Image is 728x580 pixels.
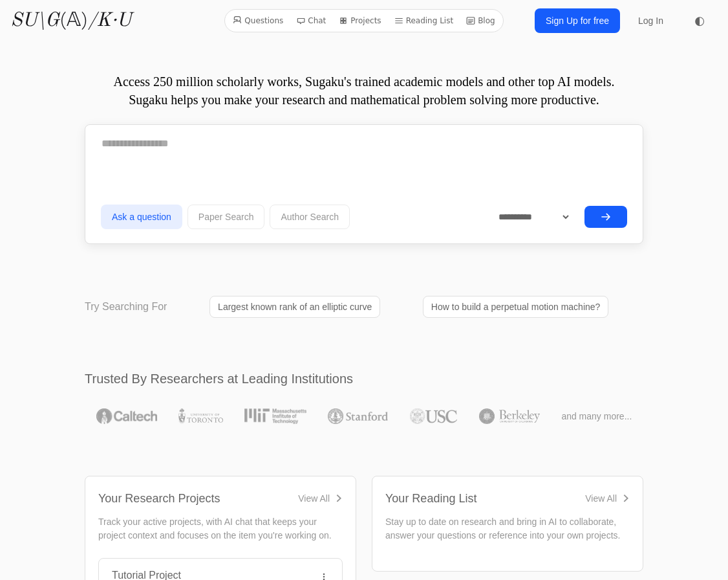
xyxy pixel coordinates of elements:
button: Paper Search [187,205,265,229]
a: View All [585,492,630,505]
img: Stanford [328,408,388,424]
a: Largest known rank of an elliptic curve [209,296,380,318]
a: Questions [228,12,288,29]
p: Try Searching For [85,299,167,315]
div: Your Research Projects [98,489,220,507]
span: ◐ [694,15,705,27]
p: Stay up to date on research and bring in AI to collaborate, answer your questions or reference in... [385,515,630,542]
i: /K·U [88,11,131,30]
h2: Trusted By Researchers at Leading Institutions [85,370,643,388]
a: Blog [461,12,500,29]
button: Ask a question [101,205,182,229]
img: University of Toronto [178,408,222,424]
div: View All [298,492,330,505]
p: Track your active projects, with AI chat that keeps your project context and focuses on the item ... [98,515,343,542]
a: Projects [334,12,386,29]
span: and many more... [561,410,632,423]
i: SU\G [10,11,59,30]
a: Log In [630,9,671,32]
p: Access 250 million scholarly works, Sugaku's trained academic models and other top AI models. Sug... [85,72,643,109]
button: Author Search [270,205,350,229]
img: USC [410,408,457,424]
img: Caltech [96,408,157,424]
a: Sign Up for free [535,8,620,33]
a: Chat [291,12,331,29]
img: MIT [244,408,306,424]
a: SU\G(𝔸)/K·U [10,9,131,32]
img: UC Berkeley [479,408,540,424]
div: Your Reading List [385,489,476,507]
button: ◐ [687,8,712,34]
a: View All [298,492,343,505]
div: View All [585,492,617,505]
a: Reading List [389,12,459,29]
a: How to build a perpetual motion machine? [423,296,609,318]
